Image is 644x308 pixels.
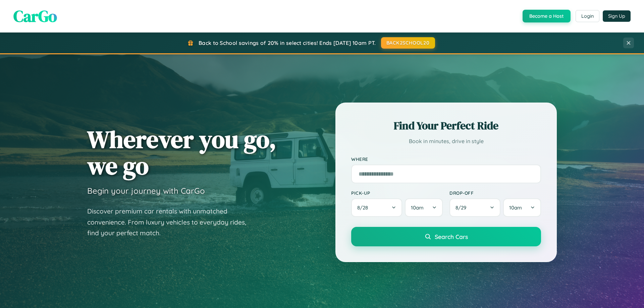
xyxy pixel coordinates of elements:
button: 8/29 [449,198,500,217]
span: 8 / 29 [455,204,470,211]
label: Where [351,156,541,162]
button: Login [576,10,599,22]
span: 10am [509,204,522,211]
button: Sign Up [603,10,631,22]
p: Discover premium car rentals with unmatched convenience. From luxury vehicles to everyday rides, ... [87,206,255,239]
button: 8/28 [351,198,402,217]
span: CarGo [13,5,57,27]
button: 10am [503,198,541,217]
span: 10am [411,204,424,211]
button: 10am [405,198,443,217]
h3: Begin your journey with CarGo [87,186,205,196]
button: Search Cars [351,227,541,246]
span: 8 / 28 [357,204,371,211]
button: Become a Host [523,10,571,22]
label: Drop-off [449,190,541,196]
h2: Find Your Perfect Ride [351,118,541,133]
label: Pick-up [351,190,443,196]
span: Search Cars [435,233,468,240]
span: Back to School savings of 20% in select cities! Ends [DATE] 10am PT. [199,40,376,46]
p: Book in minutes, drive in style [351,136,541,146]
button: BACK2SCHOOL20 [381,37,435,49]
h1: Wherever you go, we go [87,126,276,179]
